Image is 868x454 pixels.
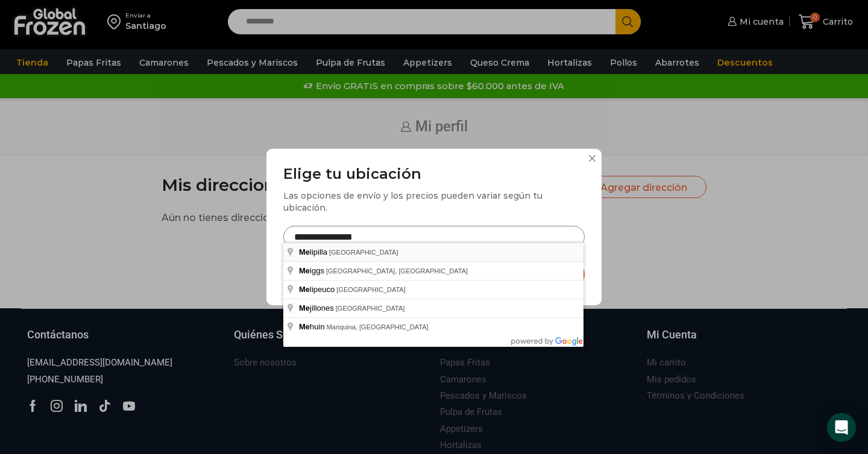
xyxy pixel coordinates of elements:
span: [GEOGRAPHIC_DATA] [336,305,405,312]
span: Mariquina, [GEOGRAPHIC_DATA] [327,323,429,331]
span: Me [299,266,310,275]
span: [GEOGRAPHIC_DATA] [336,286,406,293]
span: huin [299,322,327,331]
span: Me [299,303,310,313]
span: lipilla [299,247,329,257]
span: Me [299,285,310,294]
span: Me [299,322,310,331]
span: [GEOGRAPHIC_DATA], [GEOGRAPHIC_DATA] [326,267,468,275]
span: [GEOGRAPHIC_DATA] [329,249,398,256]
span: iggs [299,266,326,275]
span: jillones [299,303,336,313]
span: Me [299,247,310,257]
div: Open Intercom Messenger [827,413,856,442]
span: lipeuco [299,285,336,294]
h3: Elige tu ubicación [283,166,585,183]
div: Las opciones de envío y los precios pueden variar según tu ubicación. [283,190,585,214]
